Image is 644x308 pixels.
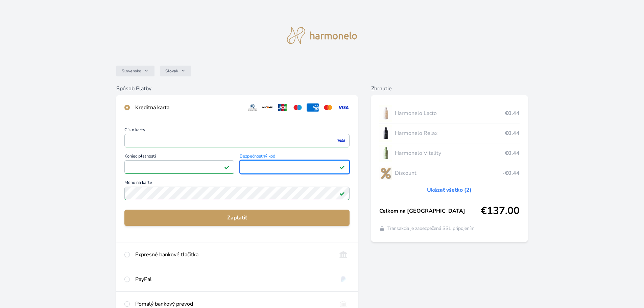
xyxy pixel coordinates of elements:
img: amex.svg [307,103,319,112]
img: Pole je platné [224,164,230,170]
img: discover.svg [261,103,274,112]
a: Ukázať všetko (2) [427,186,472,194]
img: diners.svg [246,103,259,112]
img: bankTransfer_IBAN.svg [337,300,350,308]
span: €0.44 [505,149,520,157]
iframe: Iframe pre deň vypršania platnosti [127,162,231,172]
h6: Zhrnutie [371,85,528,93]
div: PayPal [135,275,332,283]
span: Zaplatiť [130,214,344,222]
img: maestro.svg [291,103,304,112]
img: Pole je platné [339,191,345,196]
div: Pomalý bankový prevod [135,300,332,308]
img: CLEAN_RELAX_se_stinem_x-lo.jpg [379,125,392,142]
img: visa [337,138,346,144]
input: Meno na kartePole je platné [124,187,350,200]
button: Zaplatiť [124,210,350,226]
span: Harmonelo Lacto [395,109,505,117]
img: CLEAN_VITALITY_se_stinem_x-lo.jpg [379,145,392,162]
img: visa.svg [337,103,350,112]
span: €137.00 [481,205,520,217]
img: discount-lo.png [379,165,392,182]
div: Kreditná karta [135,103,241,112]
span: Bezpečnostný kód [240,154,350,160]
img: CLEAN_LACTO_se_stinem_x-hi-lo.jpg [379,105,392,122]
img: paypal.svg [337,275,350,283]
span: Meno na karte [124,181,350,187]
img: logo.svg [287,27,357,44]
span: Koniec platnosti [124,154,234,160]
span: Číslo karty [124,128,350,134]
span: Transakcia je zabezpečená SSL pripojením [387,225,475,232]
img: Pole je platné [339,164,345,170]
img: jcb.svg [277,103,289,112]
span: Slovensko [122,68,141,74]
h6: Spôsob Platby [116,85,358,93]
span: Harmonelo Relax [395,129,505,137]
span: Harmonelo Vitality [395,149,505,157]
iframe: Iframe pre číslo karty [127,136,347,145]
span: Slovak [165,68,178,74]
div: Expresné bankové tlačítka [135,251,332,259]
iframe: Iframe pre bezpečnostný kód [243,162,347,172]
span: Celkom na [GEOGRAPHIC_DATA] [379,207,481,215]
img: onlineBanking_SK.svg [337,251,350,259]
span: €0.44 [505,109,520,117]
span: €0.44 [505,129,520,137]
span: -€0.44 [502,169,520,177]
img: mc.svg [322,103,334,112]
button: Slovak [160,66,191,76]
button: Slovensko [116,66,154,76]
span: Discount [395,169,502,177]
